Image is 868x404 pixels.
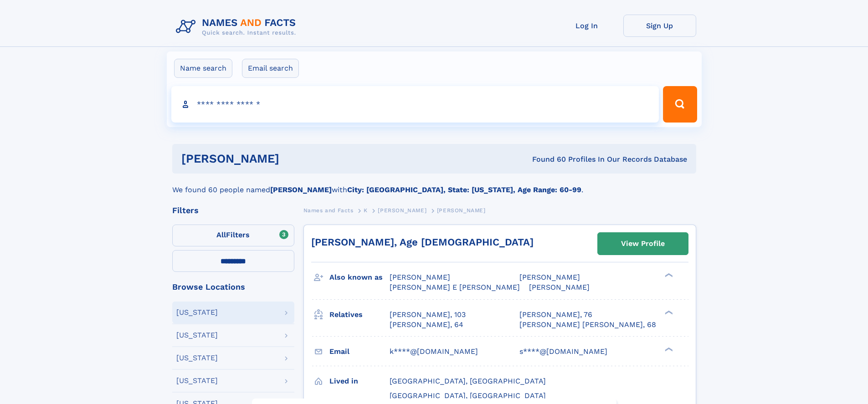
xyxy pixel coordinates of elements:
[390,320,463,330] a: [PERSON_NAME], 64
[216,230,226,239] span: All
[172,206,294,215] div: Filters
[242,59,299,78] label: Email search
[519,310,592,320] a: [PERSON_NAME], 76
[663,309,673,315] div: ❯
[181,153,406,164] h1: [PERSON_NAME]
[519,320,656,330] a: [PERSON_NAME] [PERSON_NAME], 68
[550,15,623,37] a: Log In
[329,270,390,285] h3: Also known as
[378,205,426,216] a: [PERSON_NAME]
[171,86,659,123] input: search input
[663,272,673,278] div: ❯
[623,15,696,37] a: Sign Up
[176,377,218,384] div: [US_STATE]
[598,233,688,255] a: View Profile
[270,185,332,194] b: [PERSON_NAME]
[329,373,390,389] h3: Lived in
[519,273,580,281] span: [PERSON_NAME]
[172,15,303,39] img: Logo Names and Facts
[390,283,520,291] span: [PERSON_NAME] E [PERSON_NAME]
[329,344,390,359] h3: Email
[176,332,218,339] div: [US_STATE]
[347,185,581,194] b: City: [GEOGRAPHIC_DATA], State: [US_STATE], Age Range: 60-99
[364,207,368,214] span: K
[378,207,426,214] span: [PERSON_NAME]
[303,205,354,216] a: Names and Facts
[390,377,546,385] span: [GEOGRAPHIC_DATA], [GEOGRAPHIC_DATA]
[390,391,546,400] span: [GEOGRAPHIC_DATA], [GEOGRAPHIC_DATA]
[172,174,696,195] div: We found 60 people named with .
[437,207,486,214] span: [PERSON_NAME]
[176,354,218,362] div: [US_STATE]
[406,154,687,164] div: Found 60 Profiles In Our Records Database
[311,236,534,248] a: [PERSON_NAME], Age [DEMOGRAPHIC_DATA]
[390,310,466,320] a: [PERSON_NAME], 103
[172,283,294,291] div: Browse Locations
[663,86,697,123] button: Search Button
[621,233,665,254] div: View Profile
[329,307,390,322] h3: Relatives
[176,309,218,316] div: [US_STATE]
[174,59,232,78] label: Name search
[364,205,368,216] a: K
[390,273,450,281] span: [PERSON_NAME]
[172,225,294,246] label: Filters
[663,346,673,352] div: ❯
[529,283,590,291] span: [PERSON_NAME]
